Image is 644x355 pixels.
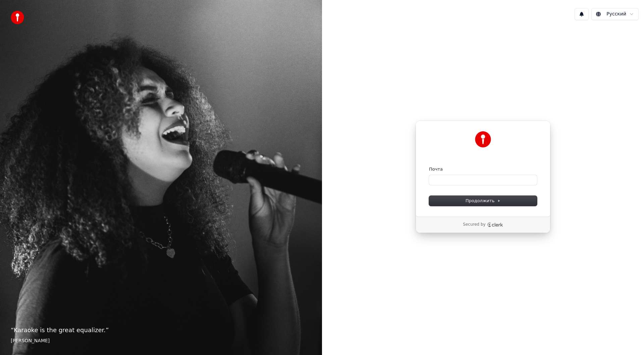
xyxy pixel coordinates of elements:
button: Продолжить [429,196,537,206]
p: “ Karaoke is the great equalizer. ” [11,325,311,335]
a: Clerk logo [487,222,503,227]
span: Продолжить [466,198,501,204]
label: Почта [429,166,443,172]
footer: [PERSON_NAME] [11,338,311,344]
img: youka [11,11,24,24]
p: Secured by [463,222,485,227]
img: Youka [475,131,491,147]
